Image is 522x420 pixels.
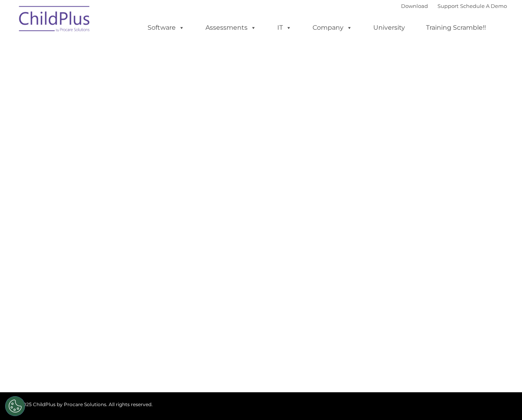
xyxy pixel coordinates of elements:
[438,3,459,9] a: Support
[5,396,25,416] button: Cookies Settings
[401,3,507,9] font: |
[198,20,264,36] a: Assessments
[305,20,360,36] a: Company
[418,20,494,36] a: Training Scramble!!
[140,20,192,36] a: Software
[460,3,507,9] a: Schedule A Demo
[365,20,413,36] a: University
[401,3,428,9] a: Download
[15,0,94,40] img: ChildPlus by Procare Solutions
[269,20,299,36] a: IT
[15,401,153,407] span: © 2025 ChildPlus by Procare Solutions. All rights reserved.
